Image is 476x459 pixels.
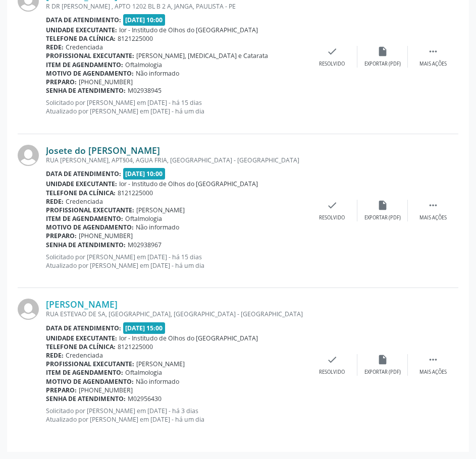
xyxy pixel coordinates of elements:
div: Exportar (PDF) [364,369,401,376]
span: [DATE] 15:00 [123,322,166,334]
img: img [18,299,39,320]
span: [PHONE_NUMBER] [79,78,133,86]
div: RUA [PERSON_NAME], APT§04, AGUA FRIA, [GEOGRAPHIC_DATA] - [GEOGRAPHIC_DATA] [46,156,307,164]
span: Não informado [136,377,179,386]
b: Unidade executante: [46,26,117,34]
span: Não informado [136,69,179,78]
div: Exportar (PDF) [364,61,401,68]
b: Motivo de agendamento: [46,69,134,78]
b: Telefone da clínica: [46,189,116,197]
b: Profissional executante: [46,206,134,214]
b: Item de agendamento: [46,214,123,223]
b: Rede: [46,197,64,206]
span: [PERSON_NAME] [136,206,185,214]
span: Oftalmologia [125,61,162,69]
span: 8121225000 [118,34,153,43]
b: Preparo: [46,232,77,240]
div: Mais ações [419,61,447,68]
span: Oftalmologia [125,214,162,223]
a: Josete do [PERSON_NAME] [46,145,160,156]
div: Resolvido [319,369,345,376]
span: 8121225000 [118,342,153,351]
span: [DATE] 10:00 [123,168,166,180]
b: Profissional executante: [46,360,134,368]
b: Data de atendimento: [46,16,121,24]
b: Unidade executante: [46,180,117,188]
span: Ior - Institudo de Olhos do [GEOGRAPHIC_DATA] [119,180,258,188]
b: Profissional executante: [46,51,134,60]
b: Telefone da clínica: [46,342,116,351]
span: M02956430 [128,394,162,403]
b: Senha de atendimento: [46,241,126,249]
span: Credenciada [66,43,103,51]
span: Credenciada [66,197,103,206]
b: Preparo: [46,386,77,394]
b: Motivo de agendamento: [46,377,134,386]
b: Telefone da clínica: [46,34,116,43]
a: [PERSON_NAME] [46,299,118,310]
span: 8121225000 [118,189,153,197]
span: [PERSON_NAME] [136,360,185,368]
div: Exportar (PDF) [364,214,401,221]
b: Item de agendamento: [46,61,123,69]
i:  [428,354,439,365]
b: Unidade executante: [46,334,117,342]
span: Ior - Institudo de Olhos do [GEOGRAPHIC_DATA] [119,334,258,342]
b: Rede: [46,43,64,51]
span: [PHONE_NUMBER] [79,386,133,394]
b: Senha de atendimento: [46,394,126,403]
b: Data de atendimento: [46,169,121,178]
b: Item de agendamento: [46,368,123,377]
span: Oftalmologia [125,368,162,377]
b: Motivo de agendamento: [46,223,134,232]
i: insert_drive_file [377,200,388,211]
i:  [428,200,439,211]
b: Rede: [46,351,64,360]
p: Solicitado por [PERSON_NAME] em [DATE] - há 15 dias Atualizado por [PERSON_NAME] em [DATE] - há u... [46,253,307,270]
div: Resolvido [319,61,345,68]
i: check [327,354,338,365]
i: check [327,46,338,57]
span: Credenciada [66,351,103,360]
span: [PHONE_NUMBER] [79,232,133,240]
span: M02938945 [128,86,162,95]
span: [DATE] 10:00 [123,14,166,26]
img: img [18,145,39,166]
div: Mais ações [419,369,447,376]
span: [PERSON_NAME], [MEDICAL_DATA] e Catarata [136,51,268,60]
div: Mais ações [419,214,447,221]
i: check [327,200,338,211]
div: RUA ESTEVAO DE SA, [GEOGRAPHIC_DATA], [GEOGRAPHIC_DATA] - [GEOGRAPHIC_DATA] [46,310,307,318]
b: Senha de atendimento: [46,86,126,95]
span: M02938967 [128,241,162,249]
p: Solicitado por [PERSON_NAME] em [DATE] - há 15 dias Atualizado por [PERSON_NAME] em [DATE] - há u... [46,98,307,116]
span: Ior - Institudo de Olhos do [GEOGRAPHIC_DATA] [119,26,258,34]
i:  [428,46,439,57]
p: Solicitado por [PERSON_NAME] em [DATE] - há 3 dias Atualizado por [PERSON_NAME] em [DATE] - há um... [46,407,307,424]
i: insert_drive_file [377,354,388,365]
span: Não informado [136,223,179,232]
i: insert_drive_file [377,46,388,57]
b: Preparo: [46,78,77,86]
b: Data de atendimento: [46,324,121,332]
div: R DR [PERSON_NAME] , APTO 1202 BL B 2 A, JANGA, PAULISTA - PE [46,2,307,11]
div: Resolvido [319,214,345,221]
